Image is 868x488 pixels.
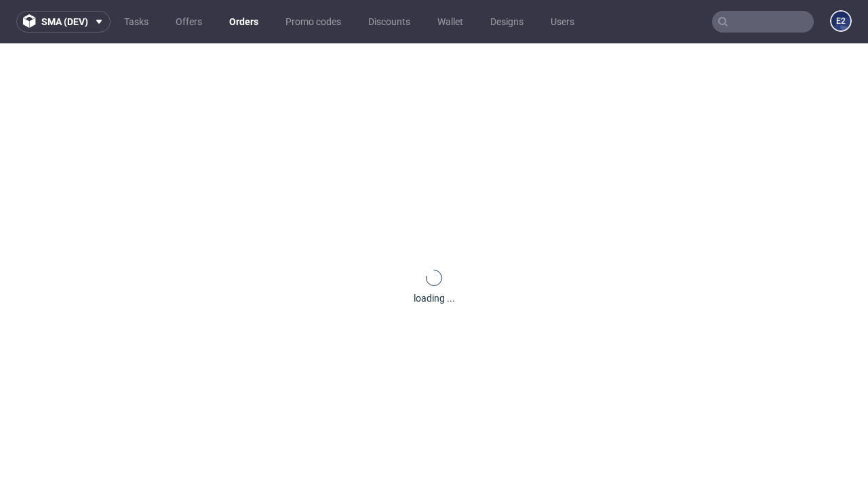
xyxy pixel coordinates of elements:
[482,11,532,33] a: Designs
[831,12,850,30] figcaption: e2
[16,11,111,33] button: sma (dev)
[360,11,418,33] a: Discounts
[429,11,471,33] a: Wallet
[41,17,88,26] span: sma (dev)
[116,11,157,33] a: Tasks
[277,11,349,33] a: Promo codes
[167,11,210,33] a: Offers
[414,291,455,305] div: loading ...
[221,11,267,33] a: Orders
[542,11,583,33] a: Users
